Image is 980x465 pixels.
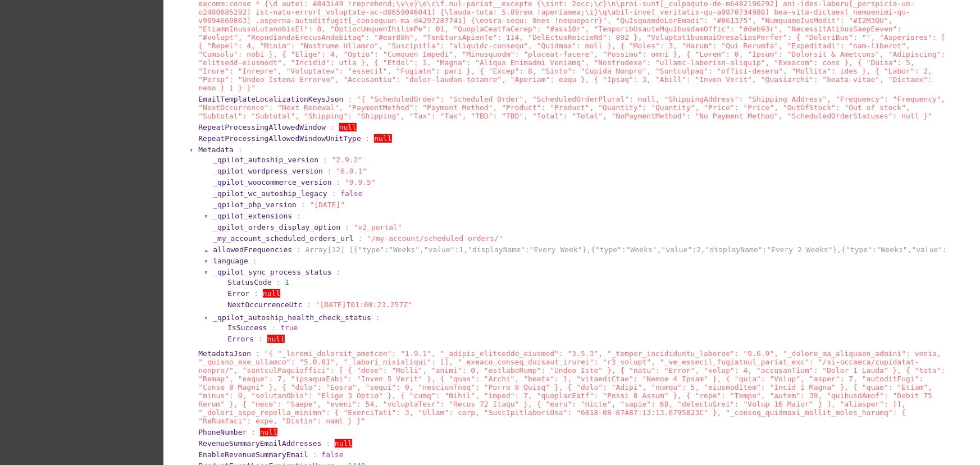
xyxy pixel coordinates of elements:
[332,189,336,198] span: :
[198,428,247,436] span: PhoneNumber
[345,223,349,231] span: :
[213,257,248,265] span: language
[213,167,323,175] span: _qpilot_wordpress_version
[267,335,285,343] span: null
[198,95,946,120] span: "{ "ScheduledOrder": "Scheduled Order", "ScheduledOrderPlural": null, "ShippingAddress": "Shippin...
[358,234,363,243] span: :
[227,278,271,286] span: StatusCode
[367,234,503,243] span: "/my-account/scheduled-orders/"
[213,223,340,231] span: _qpilot_orders_display_option
[374,134,391,143] span: null
[198,95,343,103] span: EmailTemplateLocalizationKeysJson
[227,300,302,309] span: NextOccurrenceUtc
[326,439,330,448] span: :
[307,300,311,309] span: :
[213,234,353,243] span: _my_account_scheduled_orders_url
[213,189,327,198] span: _qpilot_wc_autoship_legacy
[376,313,380,322] span: :
[198,134,361,143] span: RepeatProcessingAllowedWindowUnitType
[280,323,298,332] span: true
[316,300,412,309] span: "[DATE]T01:00:23.257Z"
[301,200,306,209] span: :
[366,134,370,143] span: :
[198,123,326,131] span: RepeatProcessingAllowedWindow
[198,349,251,358] span: MetadataJson
[335,439,352,448] span: null
[263,289,280,298] span: null
[348,95,352,103] span: :
[227,335,254,343] span: Errors
[251,428,256,436] span: :
[213,245,292,254] span: allowedFrequencies
[345,178,376,186] span: "9.9.5"
[227,323,267,332] span: IsSuccess
[327,167,332,175] span: :
[213,156,318,164] span: _qpilot_autoship_version
[276,278,280,286] span: :
[297,212,301,220] span: :
[272,323,276,332] span: :
[254,289,258,298] span: :
[213,212,292,220] span: _qpilot_extensions
[198,145,234,154] span: Metadata
[321,450,343,459] span: false
[198,450,308,459] span: EnableRevenueSummaryEmail
[339,123,357,131] span: null
[256,349,260,358] span: :
[213,268,331,276] span: _qpilot_sync_process_status
[336,167,367,175] span: "6.8.1"
[198,439,321,448] span: RevenueSummaryEmailAddresses
[323,156,327,164] span: :
[336,178,340,186] span: :
[227,289,249,298] span: Error
[213,313,371,322] span: _qpilot_autoship_health_check_status
[336,268,340,276] span: :
[253,257,257,265] span: :
[310,200,345,209] span: "[DATE]"
[285,278,289,286] span: 1
[213,178,331,186] span: _qpilot_woocommerce_version
[260,428,277,436] span: null
[340,189,362,198] span: false
[330,123,335,131] span: :
[297,245,301,254] span: :
[213,200,297,209] span: _qpilot_php_version
[238,145,243,154] span: :
[313,450,317,459] span: :
[354,223,402,231] span: "v2_portal"
[332,156,363,164] span: "2.9.2"
[258,335,263,343] span: :
[198,349,946,425] span: "{ "_loremi_dolorsit_ametcon": "1.9.1", "_adipis_elitseddo_eiusmod": "3.5.3", "_tempor_incididunt...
